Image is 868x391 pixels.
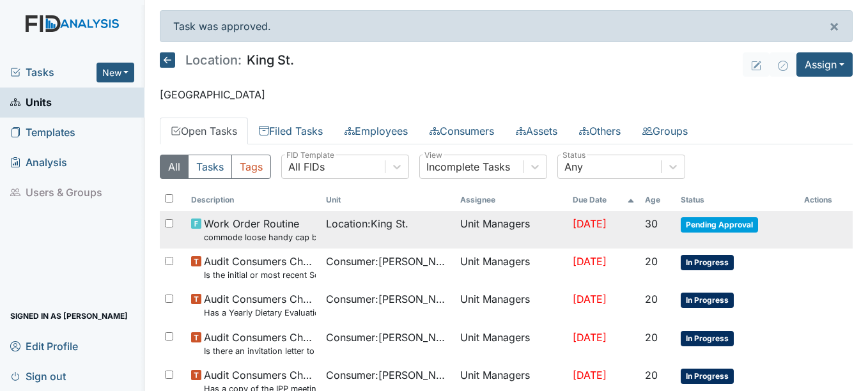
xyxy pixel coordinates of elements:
[204,231,316,243] small: commode loose handy cap bathroom
[321,189,456,211] th: Toggle SortBy
[326,291,451,307] span: Consumer : [PERSON_NAME][GEOGRAPHIC_DATA]
[10,336,78,356] span: Edit Profile
[681,331,734,346] span: In Progress
[160,87,853,102] p: [GEOGRAPHIC_DATA]
[568,118,632,144] a: Others
[681,255,734,270] span: In Progress
[97,63,135,82] button: New
[204,254,316,281] span: Audit Consumers Charts Is the initial or most recent Social Evaluation in the chart?
[204,307,316,319] small: Has a Yearly Dietary Evaluation been completed?
[188,155,232,179] button: Tasks
[326,367,451,383] span: Consumer : [PERSON_NAME][GEOGRAPHIC_DATA]
[455,286,567,324] td: Unit Managers
[160,52,294,68] h5: King St.
[681,217,758,233] span: Pending Approval
[573,255,607,268] span: [DATE]
[573,369,607,381] span: [DATE]
[326,330,451,345] span: Consumer : [PERSON_NAME][GEOGRAPHIC_DATA]
[186,189,321,211] th: Toggle SortBy
[645,369,658,381] span: 20
[829,17,839,35] span: ×
[204,345,316,357] small: Is there an invitation letter to Parent/Guardian for current years team meetings in T-Logs (Therap)?
[160,155,271,179] div: Type filter
[455,249,567,286] td: Unit Managers
[231,155,271,179] button: Tags
[632,118,699,144] a: Groups
[676,189,798,211] th: Toggle SortBy
[645,293,658,305] span: 20
[326,254,451,269] span: Consumer : [PERSON_NAME][GEOGRAPHIC_DATA]
[160,155,189,179] button: All
[640,189,676,211] th: Toggle SortBy
[573,331,607,344] span: [DATE]
[681,369,734,384] span: In Progress
[796,52,853,77] button: Assign
[564,159,583,174] div: Any
[645,217,658,230] span: 30
[455,325,567,362] td: Unit Managers
[248,118,334,144] a: Filed Tasks
[10,65,97,80] a: Tasks
[426,159,510,174] div: Incomplete Tasks
[185,54,242,66] span: Location:
[160,10,853,42] div: Task was approved.
[455,189,567,211] th: Assignee
[160,118,248,144] a: Open Tasks
[326,216,408,231] span: Location : King St.
[799,189,853,211] th: Actions
[10,366,66,386] span: Sign out
[10,153,67,172] span: Analysis
[10,123,75,142] span: Templates
[568,189,640,211] th: Toggle SortBy
[573,293,607,305] span: [DATE]
[645,255,658,268] span: 20
[681,293,734,308] span: In Progress
[573,217,607,230] span: [DATE]
[10,306,128,326] span: Signed in as [PERSON_NAME]
[505,118,568,144] a: Assets
[455,211,567,249] td: Unit Managers
[204,291,316,319] span: Audit Consumers Charts Has a Yearly Dietary Evaluation been completed?
[204,330,316,357] span: Audit Consumers Charts Is there an invitation letter to Parent/Guardian for current years team me...
[288,159,325,174] div: All FIDs
[419,118,505,144] a: Consumers
[165,194,173,203] input: Toggle All Rows Selected
[204,216,316,243] span: Work Order Routine commode loose handy cap bathroom
[334,118,419,144] a: Employees
[816,11,852,42] button: ×
[645,331,658,344] span: 20
[204,269,316,281] small: Is the initial or most recent Social Evaluation in the chart?
[10,93,52,112] span: Units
